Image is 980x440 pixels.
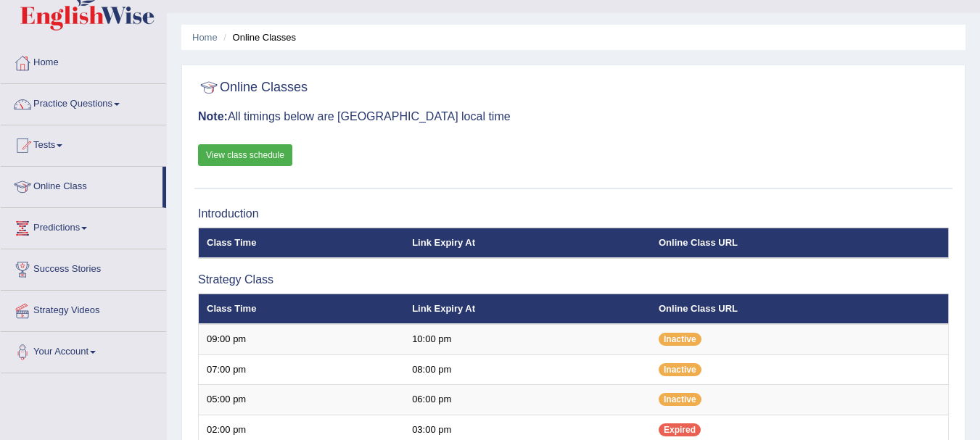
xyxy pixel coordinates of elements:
td: 06:00 pm [404,385,651,415]
th: Link Expiry At [404,294,651,324]
th: Online Class URL [651,294,949,324]
h3: Strategy Class [198,273,949,286]
li: Online Classes [220,30,296,44]
a: Practice Questions [1,84,166,120]
th: Link Expiry At [404,228,651,258]
b: Note: [198,110,228,123]
h2: Online Classes [198,77,308,99]
a: Tests [1,125,166,162]
span: Inactive [659,333,701,346]
a: Strategy Videos [1,291,166,327]
a: Online Class [1,167,162,203]
a: Success Stories [1,249,166,286]
h3: Introduction [198,207,949,220]
td: 08:00 pm [404,354,651,385]
th: Class Time [199,294,405,324]
a: Predictions [1,208,166,244]
td: 09:00 pm [199,324,405,354]
td: 07:00 pm [199,354,405,385]
a: Your Account [1,332,166,368]
th: Class Time [199,228,405,258]
a: Home [1,43,166,79]
td: 05:00 pm [199,385,405,415]
a: View class schedule [198,144,292,166]
span: Inactive [659,363,701,376]
span: Inactive [659,393,701,406]
th: Online Class URL [651,228,949,258]
h3: All timings below are [GEOGRAPHIC_DATA] local time [198,110,949,123]
td: 10:00 pm [404,324,651,354]
span: Expired [659,423,701,436]
a: Home [192,32,218,43]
